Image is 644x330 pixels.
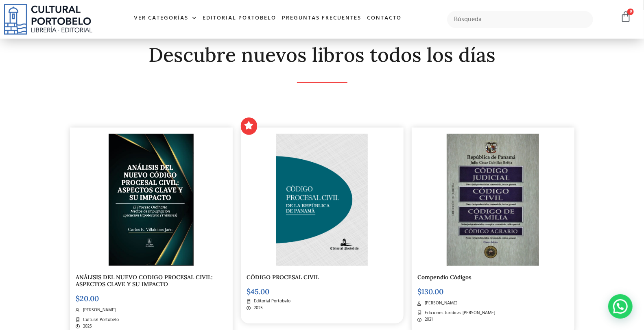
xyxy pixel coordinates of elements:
h2: Descubre nuevos libros todos los días [70,44,574,66]
img: CODIGO 00 PORTADA PROCESAL CIVIL _Mesa de trabajo 1 [276,134,368,266]
a: Compendio Códigos [418,274,472,281]
bdi: 20.00 [76,294,99,303]
a: Preguntas frecuentes [279,10,364,27]
a: Contacto [364,10,404,27]
span: 2025 [252,305,263,312]
bdi: 45.00 [247,287,270,296]
span: Editorial Portobelo [252,298,290,305]
a: CÓDIGO PROCESAL CIVIL [247,274,319,281]
span: 0 [627,9,634,15]
a: Editorial Portobelo [200,10,279,27]
span: $ [76,294,80,303]
span: 2025 [81,323,92,330]
span: [PERSON_NAME] [423,300,457,307]
span: $ [418,287,422,296]
img: Captura de pantalla 2025-09-02 115825 [109,134,194,266]
bdi: 130.00 [418,287,444,296]
img: img20221020_09162956-scaled-1.jpg [447,134,539,266]
span: $ [247,287,251,296]
div: Contactar por WhatsApp [608,294,633,319]
span: [PERSON_NAME] [81,307,116,314]
span: 2021 [423,316,433,323]
span: Cultural Portobelo [81,317,119,323]
a: 0 [620,11,631,23]
a: Ver Categorías [131,10,200,27]
span: Ediciones Jurídicas [PERSON_NAME] [423,310,495,317]
a: ANÁLISIS DEL NUEVO CODIGO PROCESAL CIVIL: ASPECTOS CLAVE Y SU IMPACTO [76,274,213,288]
input: Búsqueda [447,11,593,28]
